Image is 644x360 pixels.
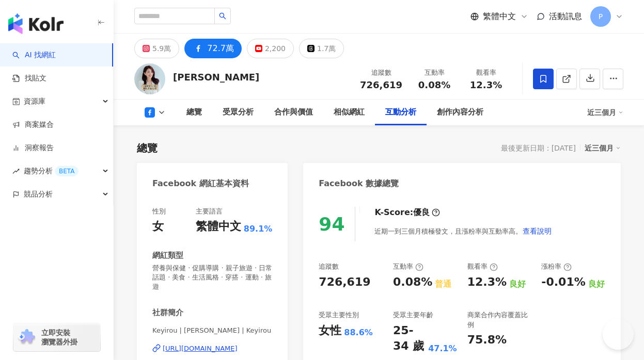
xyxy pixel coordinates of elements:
[134,39,179,58] button: 5.9萬
[413,207,430,218] div: 優良
[509,279,526,290] div: 良好
[196,207,223,216] div: 主要語言
[523,227,552,235] span: 查看說明
[196,219,241,235] div: 繁體中文
[360,68,402,78] div: 追蹤數
[317,41,336,56] div: 1.7萬
[393,323,426,355] div: 25-34 歲
[588,279,605,290] div: 良好
[467,262,498,271] div: 觀看率
[374,221,552,241] div: 近期一到三個月積極發文，且漲粉率與互動率高。
[163,344,238,353] div: [URL][DOMAIN_NAME]
[319,178,399,189] div: Facebook 數據總覽
[152,250,183,261] div: 網紅類型
[152,178,249,189] div: Facebook 網紅基本資料
[418,80,450,90] span: 0.08%
[244,223,273,235] span: 89.1%
[483,11,516,22] span: 繁體中文
[8,13,64,34] img: logo
[467,274,507,290] div: 12.3%
[152,41,171,56] div: 5.9萬
[134,63,165,94] img: KOL Avatar
[541,274,585,290] div: -0.01%
[374,207,440,218] div: K-Score :
[541,262,572,271] div: 漲粉率
[223,106,254,119] div: 受眾分析
[152,264,272,292] span: 營養與保健 · 促購導購 · 親子旅遊 · 日常話題 · 美食 · 生活風格 · 穿搭 · 運動 · 旅遊
[152,307,183,318] div: 社群簡介
[393,310,433,320] div: 受眾主要年齡
[152,344,272,353] a: [URL][DOMAIN_NAME]
[393,262,423,271] div: 互動率
[13,323,100,351] a: chrome extension立即安裝 瀏覽器外掛
[585,141,621,155] div: 近三個月
[41,328,77,347] span: 立即安裝 瀏覽器外掛
[152,207,166,216] div: 性別
[173,71,259,84] div: [PERSON_NAME]
[344,327,373,338] div: 88.6%
[501,144,576,152] div: 最後更新日期：[DATE]
[265,41,286,56] div: 2,200
[470,80,502,90] span: 12.3%
[152,326,272,335] span: Keyirou | [PERSON_NAME] | Keyirou
[17,329,37,346] img: chrome extension
[12,50,56,60] a: searchAI 找網紅
[360,79,402,90] span: 726,619
[319,323,341,339] div: 女性
[12,143,54,153] a: 洞察報告
[603,319,634,350] iframe: Help Scout Beacon - Open
[24,183,53,206] span: 競品分析
[319,214,344,235] div: 94
[152,219,164,235] div: 女
[415,68,454,78] div: 互動率
[55,166,78,176] div: BETA
[599,11,603,22] span: P
[274,106,313,119] div: 合作與價值
[393,274,432,290] div: 0.08%
[184,39,242,58] button: 72.7萬
[435,279,451,290] div: 普通
[247,39,294,58] button: 2,200
[299,39,344,58] button: 1.7萬
[522,221,552,241] button: 查看說明
[12,73,46,84] a: 找貼文
[385,106,416,119] div: 互動分析
[466,68,506,78] div: 觀看率
[587,104,623,121] div: 近三個月
[428,343,457,354] div: 47.1%
[467,332,507,348] div: 75.8%
[319,274,370,290] div: 726,619
[186,106,202,119] div: 總覽
[549,11,582,21] span: 活動訊息
[219,12,226,20] span: search
[334,106,365,119] div: 相似網紅
[24,159,78,183] span: 趨勢分析
[319,310,359,320] div: 受眾主要性別
[207,41,234,56] div: 72.7萬
[12,168,20,175] span: rise
[319,262,339,271] div: 追蹤數
[467,310,531,329] div: 商業合作內容覆蓋比例
[137,141,158,155] div: 總覽
[24,90,45,113] span: 資源庫
[12,120,54,130] a: 商案媒合
[437,106,483,119] div: 創作內容分析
